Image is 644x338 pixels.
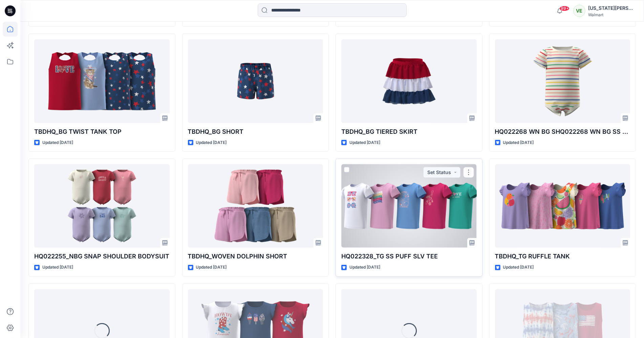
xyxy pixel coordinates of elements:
[34,164,170,248] a: HQ022255_NBG SNAP SHOULDER BODYSUIT
[188,252,323,261] p: TBDHQ_WOVEN DOLPHIN SHORT
[196,139,227,146] p: Updated [DATE]
[349,139,380,146] p: Updated [DATE]
[341,127,477,136] p: TBDHQ_BG TIERED SKIRT
[503,139,534,146] p: Updated [DATE]
[42,139,73,146] p: Updated [DATE]
[188,39,323,123] a: TBDHQ_BG SHORT
[341,39,477,123] a: TBDHQ_BG TIERED SKIRT
[34,127,170,136] p: TBDHQ_BG TWIST TANK TOP
[34,39,170,123] a: TBDHQ_BG TWIST TANK TOP
[495,39,630,123] a: HQ022268 WN BG SHQ022268 WN BG SS PUFF SLEEVE BODYSUITS PUFF SLEEVE BODYSUIT
[588,12,636,17] div: Walmart
[495,127,630,136] p: HQ022268 WN BG SHQ022268 WN BG SS PUFF SLEEVE BODYSUITS PUFF SLEEVE BODYSUIT
[34,252,170,261] p: HQ022255_NBG SNAP SHOULDER BODYSUIT
[341,252,477,261] p: HQ022328_TG SS PUFF SLV TEE
[341,164,477,248] a: HQ022328_TG SS PUFF SLV TEE
[503,264,534,271] p: Updated [DATE]
[188,127,323,136] p: TBDHQ_BG SHORT
[495,164,630,248] a: TBDHQ_TG RUFFLE TANK
[349,264,380,271] p: Updated [DATE]
[588,4,636,12] div: [US_STATE][PERSON_NAME]
[573,5,585,17] div: VE
[42,264,73,271] p: Updated [DATE]
[495,252,630,261] p: TBDHQ_TG RUFFLE TANK
[188,164,323,248] a: TBDHQ_WOVEN DOLPHIN SHORT
[196,264,227,271] p: Updated [DATE]
[559,6,570,11] span: 99+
